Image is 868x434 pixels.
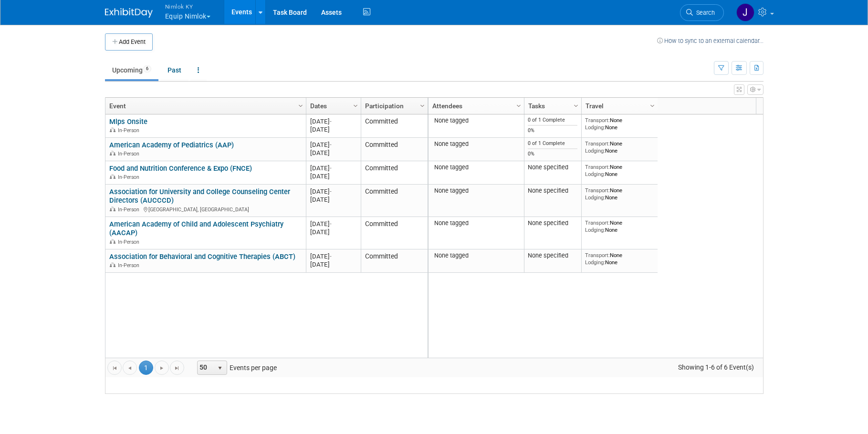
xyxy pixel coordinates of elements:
span: Lodging: [585,259,605,266]
td: Committed [361,185,428,217]
a: Food and Nutrition Conference & Expo (FNCE) [109,164,252,173]
span: - [330,220,332,227]
td: Committed [361,217,428,249]
div: None specified [528,187,577,195]
img: In-Person Event [110,151,115,155]
span: In-Person [118,127,142,134]
img: In-Person Event [110,262,115,267]
div: [DATE] [310,252,356,260]
div: [DATE] [310,149,356,157]
div: None None [585,164,654,177]
a: American Academy of Child and Adolescent Psychiatry (AACAP) [109,220,283,238]
a: Column Settings [513,98,524,112]
span: Column Settings [515,102,523,110]
div: None tagged [432,219,520,227]
a: Search [680,4,724,21]
div: 0% [528,127,577,134]
span: Lodging: [585,147,605,154]
a: Go to the last page [170,361,184,375]
span: Go to the first page [111,364,118,372]
div: [GEOGRAPHIC_DATA], [GEOGRAPHIC_DATA] [109,205,302,213]
span: Lodging: [585,124,605,131]
span: Transport: [585,140,610,147]
span: - [330,253,332,260]
div: [DATE] [310,196,356,204]
span: In-Person [118,239,142,245]
a: American Academy of Pediatrics (AAP) [109,141,234,149]
span: Column Settings [418,102,426,110]
img: In-Person Event [110,207,115,211]
div: None specified [528,164,577,171]
a: Column Settings [417,98,428,112]
a: Go to the next page [155,361,169,375]
span: Nimlok KY [165,1,210,11]
span: Transport: [585,187,610,194]
span: Events per page [185,361,286,375]
div: None None [585,140,654,154]
span: Lodging: [585,227,605,233]
a: Travel [586,98,651,114]
div: [DATE] [310,164,356,172]
td: Committed [361,138,428,161]
a: Event [109,98,300,114]
div: [DATE] [310,141,356,149]
div: 0 of 1 Complete [528,140,577,147]
span: Transport: [585,252,610,258]
span: Go to the last page [173,364,181,372]
a: Mlps Onsite [109,117,147,126]
span: - [330,141,332,148]
a: Past [160,61,188,79]
a: Attendees [432,98,518,114]
span: Go to the next page [158,364,166,372]
img: In-Person Event [110,174,115,179]
span: Go to the previous page [126,364,134,372]
img: ExhibitDay [105,8,153,18]
span: - [330,188,332,195]
div: [DATE] [310,187,356,196]
span: Transport: [585,117,610,124]
a: Association for University and College Counseling Center Directors (AUCCCD) [109,187,290,205]
div: [DATE] [310,220,356,228]
span: Column Settings [352,102,359,110]
span: Column Settings [297,102,304,110]
span: select [216,364,224,372]
div: None specified [528,252,577,259]
span: Lodging: [585,171,605,177]
span: 1 [139,361,153,375]
div: [DATE] [310,117,356,125]
span: In-Person [118,151,142,157]
img: Jamie Dunn [736,3,754,21]
div: None tagged [432,140,520,148]
div: [DATE] [310,228,356,236]
a: Go to the previous page [123,361,137,375]
a: Dates [310,98,355,114]
div: None tagged [432,187,520,195]
a: Column Settings [647,98,658,112]
td: Committed [361,161,428,185]
span: Column Settings [648,102,656,110]
a: Column Settings [350,98,361,112]
div: None None [585,219,654,233]
a: How to sync to an external calendar... [657,37,763,44]
a: Tasks [528,98,575,114]
a: Association for Behavioral and Cognitive Therapies (ABCT) [109,252,295,261]
div: None tagged [432,117,520,124]
span: Transport: [585,164,610,170]
span: Showing 1-6 of 6 Event(s) [669,361,763,374]
div: [DATE] [310,260,356,269]
span: 6 [143,65,151,72]
a: Upcoming6 [105,61,158,79]
img: In-Person Event [110,239,115,244]
span: In-Person [118,207,142,213]
td: Committed [361,249,428,273]
span: In-Person [118,262,142,269]
span: Column Settings [572,102,580,110]
div: None None [585,187,654,201]
div: 0 of 1 Complete [528,117,577,124]
div: None None [585,252,654,266]
div: None tagged [432,164,520,171]
span: Search [693,9,715,16]
div: None tagged [432,252,520,259]
a: Go to the first page [107,361,122,375]
a: Column Settings [295,98,306,112]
